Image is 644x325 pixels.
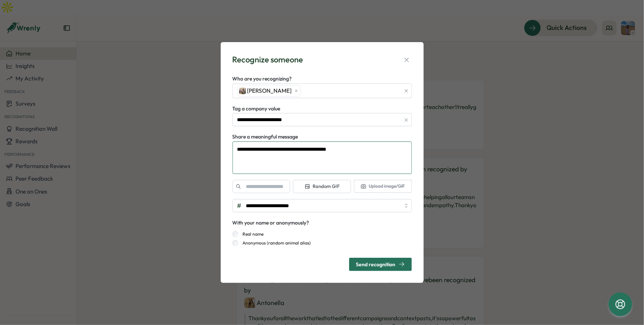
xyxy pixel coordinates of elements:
[238,240,311,246] label: Anonymous (random animal alias)
[304,183,340,190] span: Random GIF
[349,258,412,271] button: Send recognition
[356,261,405,267] div: Send recognition
[233,54,303,65] div: Recognize someone
[293,180,351,193] button: Random GIF
[239,88,246,94] img: Isabel Shaw
[247,87,292,95] span: [PERSON_NAME]
[233,75,292,83] label: Who are you recognizing?
[233,133,298,141] label: Share a meaningful message
[233,105,280,113] label: Tag a company value
[233,219,309,227] div: With your name or anonymously?
[238,231,264,237] label: Real name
